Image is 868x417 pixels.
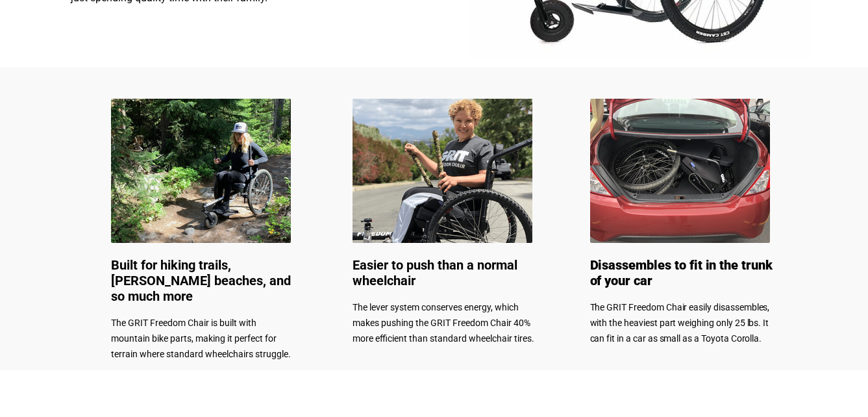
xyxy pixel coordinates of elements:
[353,302,534,344] span: The lever system conserves energy, which makes pushing the GRIT Freedom Chair 40% more efficient ...
[46,314,158,338] input: Get more information
[111,318,291,359] span: The GRIT Freedom Chair is built with mountain bike parts, making it perfect for terrain where sta...
[111,257,291,304] span: Built for hiking trails, [PERSON_NAME] beaches, and so much more
[353,257,517,288] span: Easier to push than a normal wheelchair
[590,302,770,344] span: The GRIT Freedom Chair easily disassembles, with the heaviest part weighing only 25 lbs. It can f...
[590,257,773,288] span: Disassembles to fit in the trunk of your car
